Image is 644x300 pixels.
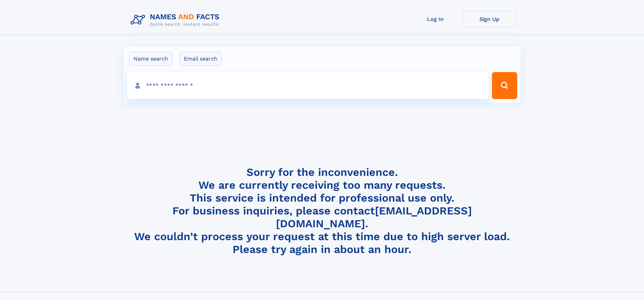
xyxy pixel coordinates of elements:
[129,52,172,66] label: Name search
[492,72,517,99] button: Search Button
[180,52,222,66] label: Email search
[276,204,472,230] a: [EMAIL_ADDRESS][DOMAIN_NAME]
[128,11,225,29] img: Logo Names and Facts
[128,166,517,256] h4: Sorry for the inconvenience. We are currently receiving too many requests. This service is intend...
[408,11,462,27] a: Log In
[462,11,517,27] a: Sign Up
[127,72,489,99] input: search input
